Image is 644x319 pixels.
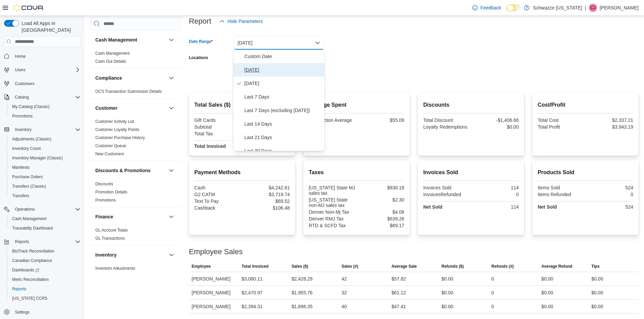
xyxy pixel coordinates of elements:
div: 42 [341,275,347,283]
a: Inventory Manager (Classic) [9,154,66,162]
span: [DATE] [244,79,321,87]
a: Metrc Reconciliation [9,275,51,284]
span: Users [15,67,25,73]
span: Inventory [12,126,80,134]
a: Transfers [9,192,32,200]
div: $69.17 [358,223,404,228]
button: Users [12,66,28,74]
div: $69.52 [243,198,290,204]
span: Promotions [95,197,116,203]
button: Reports [12,238,32,246]
div: [PERSON_NAME] [189,300,239,313]
div: Clayton James Willison [589,4,597,12]
div: 524 [587,204,633,210]
span: Home [12,52,80,60]
span: BioTrack Reconciliation [9,247,80,255]
button: Inventory [167,251,175,259]
div: [PERSON_NAME] [189,286,239,299]
span: Customer Activity List [95,119,134,124]
h3: Finance [95,213,113,220]
a: Promotions [95,198,116,203]
a: Settings [12,308,32,316]
h2: Total Sales ($) [194,101,290,109]
span: Customer Purchase History [95,135,145,140]
span: Sales (#) [341,264,358,269]
span: Inventory Adjustments [95,266,135,271]
h3: Report [189,17,211,25]
a: Traceabilty Dashboard [9,224,55,232]
span: Inventory Manager (Classic) [9,154,80,162]
span: Traceabilty Dashboard [9,224,80,232]
span: Reports [12,286,26,292]
button: Finance [167,213,175,221]
a: Transfers (Classic) [9,182,49,190]
div: 114 [472,185,519,190]
a: Cash Management [95,51,129,56]
div: $2.30 [358,197,404,203]
span: Inventory [15,127,31,132]
span: Transfers [12,193,29,198]
div: $2,428.29 [291,275,312,283]
a: GL Account Totals [95,228,128,233]
h3: Employee Sales [189,248,243,256]
span: Average Sale [391,264,417,269]
span: Canadian Compliance [9,257,80,265]
div: 32 [341,289,347,297]
button: Metrc Reconciliation [7,275,83,284]
div: 114 [472,204,519,210]
button: Cash Management [7,214,83,223]
h2: Discounts [423,101,519,109]
span: Washington CCRS [9,294,80,302]
button: BioTrack Reconciliation [7,246,83,256]
div: Total Tax [194,131,241,136]
button: Inventory Manager (Classic) [7,153,83,163]
h3: Inventory [95,251,117,258]
span: Adjustments (Classic) [9,135,80,143]
span: Dashboards [12,267,39,273]
div: $3,719.74 [243,192,290,197]
div: $61.12 [391,289,406,297]
span: Manifests [12,165,29,170]
button: Transfers (Classic) [7,182,83,191]
span: BioTrack Reconciliation [12,248,54,254]
span: Cash Out Details [95,59,126,64]
h2: Payment Methods [194,168,290,177]
span: Cash Management [95,51,129,56]
span: OCS Transaction Submission Details [95,89,162,94]
div: Total Profit [538,124,584,130]
h3: Discounts & Promotions [95,167,150,174]
button: Cash Management [95,36,166,43]
span: Inventory Manager (Classic) [12,155,63,161]
div: Select listbox [234,50,324,151]
a: Reports [9,285,29,293]
span: Cash Management [12,216,46,221]
span: Employee [192,264,211,269]
span: Discounts [95,181,113,187]
h2: Products Sold [538,168,633,177]
div: $2,470.97 [242,289,263,297]
a: BioTrack Reconciliation [9,247,57,255]
div: $47.41 [391,302,406,311]
span: Purchase Orders [12,174,43,180]
span: Settings [15,310,29,315]
a: [US_STATE] CCRS [9,294,50,302]
span: Transfers (Classic) [12,184,46,189]
div: 0 [492,302,494,311]
span: Hide Parameters [228,18,263,25]
strong: Net Sold [538,204,557,210]
button: Inventory [1,125,83,134]
button: Customer [167,104,175,112]
button: Customers [1,79,83,88]
h2: Taxes [309,168,404,177]
a: GL Transactions [95,236,125,241]
span: Inventory Count [9,144,80,153]
h2: Average Spent [309,101,404,109]
button: Purchase Orders [7,172,83,182]
span: Last 7 Days (excluding [DATE]) [244,106,321,114]
a: Cash Management [9,215,49,223]
span: Promotions [12,113,33,119]
button: Compliance [95,75,166,81]
div: Compliance [90,87,181,98]
p: | [585,4,586,12]
button: Reports [1,237,83,246]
